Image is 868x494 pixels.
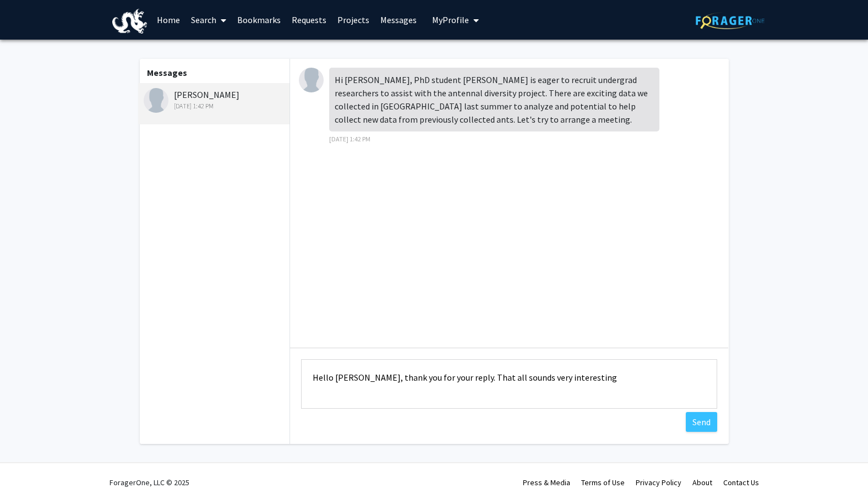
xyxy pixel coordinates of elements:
a: Bookmarks [232,1,286,39]
a: Messages [375,1,422,39]
div: Hi [PERSON_NAME], PhD student [PERSON_NAME] is eager to recruit undergrad researchers to assist w... [329,68,659,131]
div: [DATE] 1:42 PM [144,101,287,111]
div: [PERSON_NAME] [144,88,287,111]
img: Drexel University Logo [112,9,148,34]
button: Send [686,412,717,432]
a: Search [185,1,232,39]
a: Home [151,1,185,39]
a: Press & Media [523,477,570,487]
img: ForagerOne Logo [696,12,765,29]
img: Sean O'Donnell [144,88,168,113]
a: Privacy Policy [636,477,681,487]
a: Terms of Use [581,477,625,487]
span: [DATE] 1:42 PM [329,135,370,143]
a: About [692,477,712,487]
b: Messages [147,67,187,78]
textarea: Message [301,359,717,409]
a: Projects [332,1,375,39]
span: My Profile [432,14,469,25]
iframe: Chat [8,444,47,486]
img: Sean O'Donnell [299,68,324,92]
a: Contact Us [723,477,759,487]
a: Requests [286,1,332,39]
